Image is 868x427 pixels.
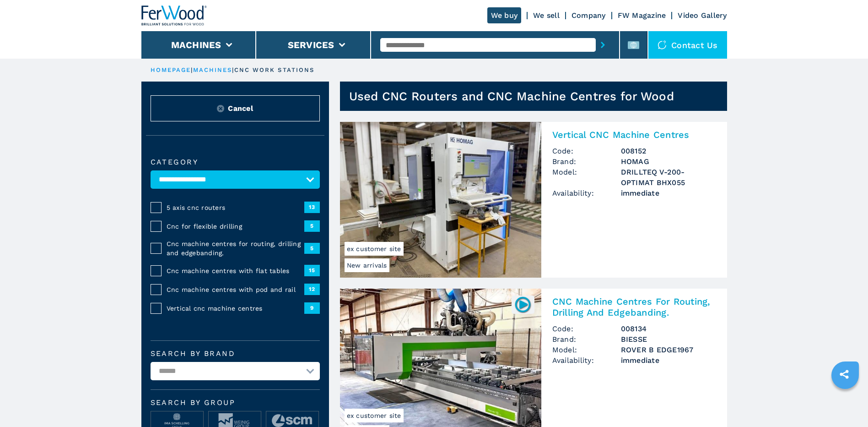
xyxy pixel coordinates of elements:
span: | [232,66,234,73]
span: 15 [304,265,320,276]
span: immediate [621,188,716,198]
a: We buy [487,7,522,23]
img: 008134 [514,296,532,313]
span: Model: [552,345,621,355]
span: New arrivals [345,258,389,272]
span: Code: [552,323,621,334]
img: Ferwood [141,5,207,26]
span: Search by group [151,399,320,406]
span: 9 [304,302,320,313]
span: Brand: [552,334,621,345]
h2: CNC Machine Centres For Routing, Drilling And Edgebanding. [552,296,716,318]
h3: DRILLTEQ V-200-OPTIMAT BHX055 [621,167,716,188]
span: Vertical cnc machine centres [167,304,304,313]
span: | [191,66,193,73]
h3: BIESSE [621,334,716,345]
a: machines [193,66,232,73]
span: Availability: [552,355,621,366]
span: Brand: [552,156,621,167]
button: Machines [171,39,221,50]
span: 5 [304,220,320,231]
a: sharethis [833,363,856,386]
a: Video Gallery [678,11,727,20]
span: immediate [621,355,716,366]
span: 5 axis cnc routers [167,203,304,212]
span: 5 [304,243,320,254]
span: ex customer site [345,409,404,422]
span: ex customer site [345,242,404,256]
a: Vertical CNC Machine Centres HOMAG DRILLTEQ V-200-OPTIMAT BHX055New arrivalsex customer siteVerti... [340,122,727,278]
h1: Used CNC Routers and CNC Machine Centres for Wood [349,89,674,104]
div: Contact us [648,31,727,59]
span: Cnc machine centres with flat tables [167,266,304,275]
h3: 008152 [621,146,716,156]
p: cnc work stations [234,66,315,74]
span: Model: [552,167,621,188]
span: Cnc machine centres with pod and rail [167,285,304,294]
span: Cancel [228,103,253,114]
a: FW Magazine [618,11,666,20]
span: 12 [304,284,320,295]
label: Search by brand [151,350,320,357]
a: Company [571,11,606,20]
span: Cnc machine centres for routing, drilling and edgebanding. [167,239,304,257]
label: Category [151,159,320,166]
img: Reset [217,105,224,112]
h3: 008134 [621,323,716,334]
button: submit-button [596,34,610,55]
span: Availability: [552,188,621,198]
img: Vertical CNC Machine Centres HOMAG DRILLTEQ V-200-OPTIMAT BHX055 [340,122,541,278]
img: Contact us [658,40,667,49]
button: ResetCancel [151,95,320,121]
span: Code: [552,146,621,156]
button: Services [288,39,334,50]
iframe: Chat [829,386,861,420]
a: We sell [533,11,560,20]
h2: Vertical CNC Machine Centres [552,129,716,140]
span: 13 [304,202,320,213]
span: Cnc for flexible drilling [167,222,304,231]
h3: HOMAG [621,156,716,167]
a: HOMEPAGE [151,66,191,73]
h3: ROVER B EDGE1967 [621,345,716,355]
